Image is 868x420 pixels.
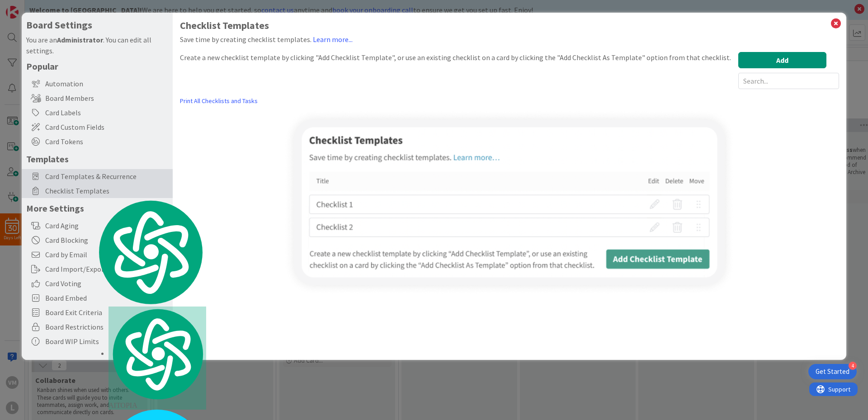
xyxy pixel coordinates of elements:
div: Card Labels [22,105,173,120]
div: AITOPIA [108,307,206,410]
a: Learn more... [313,35,353,44]
span: Card Voting [45,278,168,289]
span: Support [19,1,41,12]
div: Save time by creating checklist templates. [180,34,353,45]
span: Board Exit Criteria [45,307,168,318]
h1: Checklist Templates [180,20,839,31]
span: Checklist Templates [45,185,168,196]
a: Print All Checklists and Tasks [180,96,258,106]
div: Card Import/Export [22,262,173,276]
h4: Board Settings [26,19,168,31]
div: You are an . You can edit all settings. [26,34,168,56]
b: Administrator [57,35,103,44]
span: Card Templates & Recurrence [45,171,168,182]
span: Card by Email [45,249,168,260]
div: Automation [22,76,173,91]
div: Get Started [816,367,849,376]
div: Board Members [22,91,173,105]
img: checklist-templates.png [283,109,736,296]
h5: Templates [26,153,168,165]
div: Open Get Started checklist, remaining modules: 4 [808,364,857,379]
div: Card Aging [22,218,173,233]
span: Card Custom Fields [45,122,168,132]
span: Board Embed [45,293,168,303]
input: Search... [738,73,839,89]
h5: Popular [26,61,168,72]
div: Create a new checklist template by clicking "Add Checklist Template", or use an existing checklis... [180,52,731,89]
div: Card Blocking [22,233,173,247]
span: Card Tokens [45,136,168,147]
h5: More Settings [26,203,168,214]
button: Add [738,52,826,68]
span: Board Restrictions [45,321,168,332]
div: 4 [849,362,857,370]
div: Board WIP Limits [22,334,173,349]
